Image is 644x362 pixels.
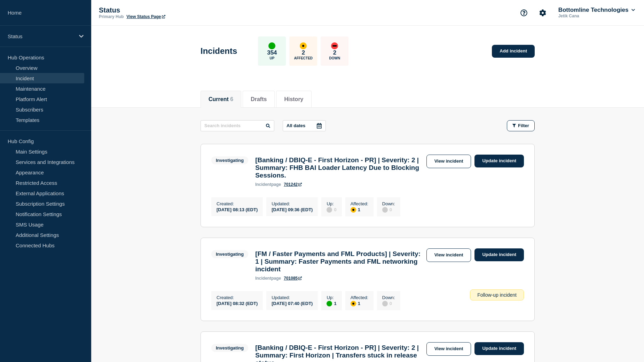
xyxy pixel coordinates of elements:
[272,295,313,300] p: Updated :
[286,123,305,128] p: All dates
[211,156,248,164] span: Investigating
[99,6,238,14] p: Status
[351,295,368,300] p: Affected :
[255,182,281,187] p: page
[327,201,336,206] p: Up :
[283,120,326,131] button: All dates
[327,206,336,213] div: 0
[99,14,124,19] p: Primary Hub
[492,45,535,58] a: Add incident
[351,207,356,213] div: affected
[300,42,307,49] div: affected
[211,250,248,258] span: Investigating
[284,182,302,187] a: 701242
[272,300,313,306] div: [DATE] 07:40 (EDT)
[255,250,423,273] h3: [FM / Faster Payments and FML Products] | Severity: 1 | Summary: Faster Payments and FML networki...
[351,301,356,306] div: affected
[327,207,332,213] div: disabled
[201,46,237,56] h1: Incidents
[426,248,471,262] a: View incident
[8,33,74,39] p: Status
[201,120,274,131] input: Search incidents
[327,300,336,306] div: 1
[426,155,471,168] a: View incident
[284,96,303,102] button: History
[294,56,313,60] p: Affected
[382,301,388,306] div: disabled
[382,201,395,206] p: Down :
[382,207,388,213] div: disabled
[255,276,281,281] p: page
[217,206,258,212] div: [DATE] 08:13 (EDT)
[557,7,636,14] button: Bottomline Technologies
[126,14,165,19] a: View Status Page
[329,56,340,60] p: Down
[470,289,524,301] div: Follow-up incident
[382,206,395,213] div: 0
[351,206,368,213] div: 1
[474,342,524,355] a: Update incident
[351,300,368,306] div: 1
[272,206,313,212] div: [DATE] 09:36 (EDT)
[518,123,529,128] span: Filter
[351,201,368,206] p: Affected :
[474,248,524,261] a: Update incident
[535,6,550,20] button: Account settings
[557,14,629,18] p: Jetik Cana
[255,276,271,281] span: incident
[255,156,423,179] h3: [Banking / DBIQ-E - First Horizon - PR] | Severity: 2 | Summary: FHB BAI Loader Latency Due to Bl...
[269,56,274,60] p: Up
[327,295,336,300] p: Up :
[382,300,395,306] div: 0
[217,295,258,300] p: Created :
[382,295,395,300] p: Down :
[251,96,267,102] button: Drafts
[284,276,302,281] a: 701085
[333,49,336,56] p: 2
[217,201,258,206] p: Created :
[267,49,277,56] p: 354
[302,49,305,56] p: 2
[426,342,471,356] a: View incident
[474,155,524,167] a: Update incident
[217,300,258,306] div: [DATE] 08:32 (EDT)
[211,344,248,352] span: Investigating
[331,42,338,49] div: down
[507,120,535,131] button: Filter
[230,96,233,102] span: 6
[209,96,233,102] button: Current 6
[268,42,275,49] div: up
[272,201,313,206] p: Updated :
[327,301,332,306] div: up
[517,6,531,20] button: Support
[255,182,271,187] span: incident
